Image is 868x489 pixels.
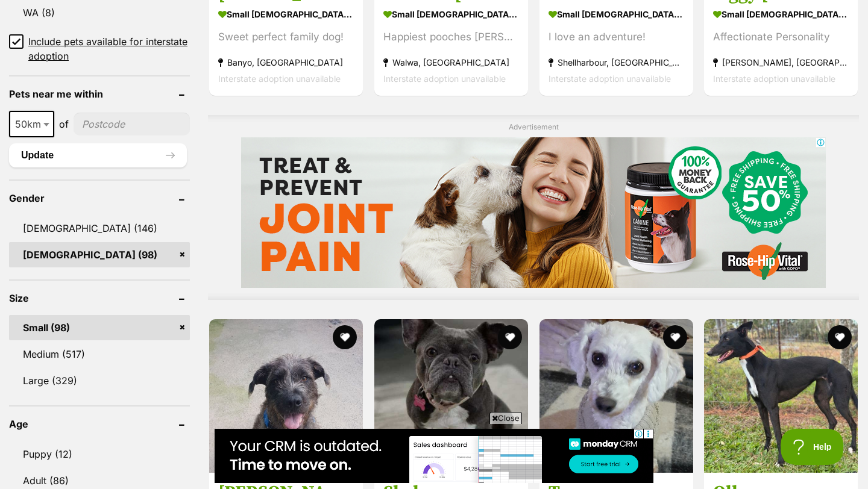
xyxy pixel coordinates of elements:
div: Affectionate Personality [713,29,849,45]
img: Taya - Bichon Frise Dog [539,319,693,473]
span: Interstate adoption unavailable [549,73,671,84]
span: 50km [10,116,53,132]
a: [DEMOGRAPHIC_DATA] (98) [9,242,190,267]
img: Sally - Irish Wolfhound Dog [209,319,363,473]
a: Include pets available for interstate adoption [9,34,190,63]
a: [DEMOGRAPHIC_DATA] (146) [9,216,190,241]
strong: small [DEMOGRAPHIC_DATA] Dog [383,5,519,23]
a: Small (98) [9,315,190,340]
span: Interstate adoption unavailable [713,73,835,84]
img: Skylar - French Bulldog [374,319,528,473]
strong: Banyo, [GEOGRAPHIC_DATA] [218,54,354,70]
header: Pets near me within [9,89,190,99]
div: Sweet perfect family dog! [218,29,354,45]
header: Gender [9,193,190,204]
div: Advertisement [208,115,859,300]
span: Interstate adoption unavailable [383,73,506,84]
strong: small [DEMOGRAPHIC_DATA] Dog [713,5,849,23]
input: postcode [74,113,190,135]
iframe: Advertisement [241,137,826,288]
strong: Walwa, [GEOGRAPHIC_DATA] [383,54,519,70]
span: Interstate adoption unavailable [218,73,341,84]
a: Large (329) [9,368,190,393]
img: Olly - Greyhound Dog [704,319,858,473]
iframe: Help Scout Beacon - Open [781,429,844,465]
strong: Shellharbour, [GEOGRAPHIC_DATA] [549,54,684,70]
span: Include pets available for interstate adoption [28,34,190,63]
button: favourite [828,325,852,349]
header: Size [9,293,190,304]
span: of [59,117,69,131]
div: I love an adventure! [549,29,684,45]
iframe: Advertisement [215,429,653,483]
strong: small [DEMOGRAPHIC_DATA] Dog [218,5,354,23]
span: 50km [9,111,54,137]
header: Age [9,419,190,429]
button: favourite [498,325,522,349]
a: Puppy (12) [9,441,190,467]
span: Close [489,412,522,424]
strong: small [DEMOGRAPHIC_DATA] Dog [549,5,684,23]
a: Medium (517) [9,341,190,367]
button: favourite [662,325,687,349]
button: Update [9,143,187,167]
strong: [PERSON_NAME], [GEOGRAPHIC_DATA] [713,54,849,70]
button: favourite [333,325,357,349]
div: Happiest pooches [PERSON_NAME] [383,29,519,45]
